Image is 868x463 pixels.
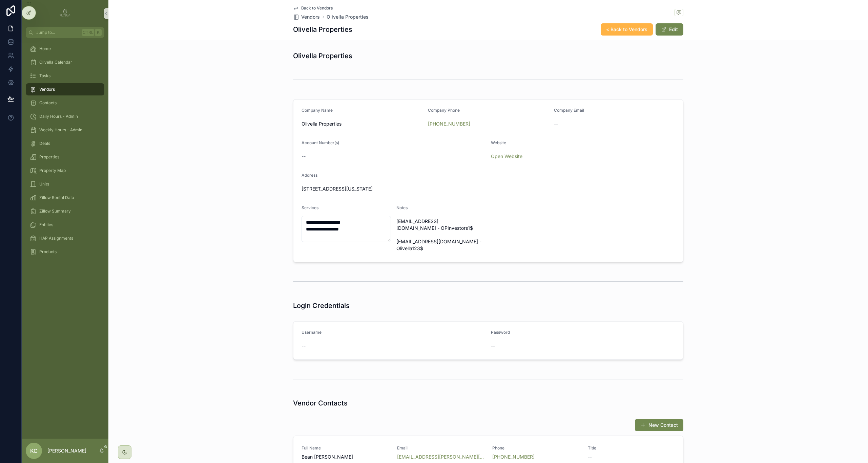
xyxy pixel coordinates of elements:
[36,30,79,35] span: Jump to...
[588,454,592,460] span: --
[39,249,57,255] span: Products
[293,25,352,34] h1: Olivella Properties
[396,218,486,252] span: [EMAIL_ADDRESS][DOMAIN_NAME] - OPInvestors1$ [EMAIL_ADDRESS][DOMAIN_NAME] - Olivella123$
[492,445,580,451] span: Phone
[26,43,104,55] a: Home
[302,343,306,349] span: --
[656,23,683,36] button: Edit
[82,29,94,36] span: Ctrl
[601,23,653,36] button: < Back to Vendors
[302,445,389,451] span: Full Name
[60,8,70,19] img: App logo
[39,73,50,79] span: Tasks
[39,100,57,106] span: Contacts
[26,97,104,109] a: Contacts
[39,114,78,119] span: Daily Hours - Admin
[26,124,104,136] a: Weekly Hours - Admin
[26,151,104,163] a: Properties
[327,14,369,20] a: Olivella Properties
[39,208,71,214] span: Zillow Summary
[302,330,322,335] span: Username
[26,56,104,68] a: Olivella Calendar
[492,454,535,460] a: [PHONE_NUMBER]
[39,181,49,187] span: Units
[293,301,350,310] h1: Login Credentials
[26,164,104,177] a: Property Map
[428,108,460,113] span: Company Phone
[47,447,86,454] p: [PERSON_NAME]
[39,222,53,227] span: Entities
[302,120,422,127] span: Olivella Properties
[39,60,72,65] span: Olivella Calendar
[301,5,333,11] span: Back to Vendors
[397,445,484,451] span: Email
[26,232,104,244] a: HAP Assignments
[26,27,104,38] button: Jump to...CtrlK
[293,398,348,408] h1: Vendor Contacts
[39,236,73,241] span: HAP Assignments
[554,120,558,127] span: --
[26,219,104,231] a: Entities
[635,419,683,431] button: New Contact
[30,447,38,455] span: KC
[491,140,506,145] span: Website
[396,205,408,210] span: Notes
[554,108,584,113] span: Company Email
[26,205,104,217] a: Zillow Summary
[301,14,320,20] span: Vendors
[302,140,339,145] span: Account Number(s)
[302,108,333,113] span: Company Name
[39,154,59,160] span: Properties
[491,153,522,159] a: Open Website
[302,185,675,192] span: [STREET_ADDRESS][US_STATE]
[96,30,101,35] span: K
[428,120,470,127] a: [PHONE_NUMBER]
[491,330,510,335] span: Password
[302,205,318,210] span: Services
[26,192,104,204] a: Zillow Rental Data
[397,454,484,460] a: [EMAIL_ADDRESS][PERSON_NAME][DOMAIN_NAME]
[39,127,82,133] span: Weekly Hours - Admin
[293,51,352,61] h1: Olivella Properties
[606,26,647,33] span: < Back to Vendors
[491,343,495,349] span: --
[39,195,74,200] span: Zillow Rental Data
[22,38,108,267] div: scrollable content
[293,5,333,11] a: Back to Vendors
[26,70,104,82] a: Tasks
[39,168,66,173] span: Property Map
[39,46,51,51] span: Home
[26,110,104,123] a: Daily Hours - Admin
[302,173,317,178] span: Address
[302,153,306,160] span: --
[26,83,104,95] a: Vendors
[39,141,50,146] span: Deals
[26,246,104,258] a: Products
[302,454,389,460] span: Bean [PERSON_NAME]
[293,14,320,20] a: Vendors
[26,178,104,190] a: Units
[588,445,675,451] span: Title
[39,87,55,92] span: Vendors
[26,137,104,150] a: Deals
